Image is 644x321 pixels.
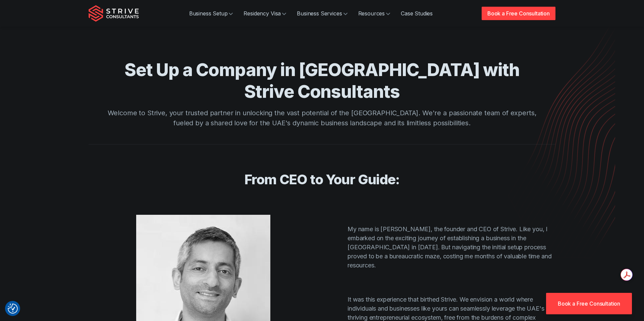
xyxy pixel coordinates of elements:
p: Welcome to Strive, your trusted partner in unlocking the vast potential of the [GEOGRAPHIC_DATA].... [107,108,537,128]
a: Case Studies [395,7,438,20]
a: Resources [353,7,396,20]
img: Strive Consultants [89,5,139,22]
h2: From CEO to Your Guide: [107,171,537,188]
img: Revisit consent button [8,304,18,314]
a: Book a Free Consultation [482,7,555,20]
button: Consent Preferences [8,304,18,314]
a: Residency Visa [238,7,291,20]
p: My name is [PERSON_NAME], the founder and CEO of Strive. Like you, I embarked on the exciting jou... [347,224,555,270]
a: Business Setup [184,7,238,20]
h1: Set Up a Company in [GEOGRAPHIC_DATA] with Strive Consultants [107,59,537,103]
a: Business Services [291,7,353,20]
a: Book a Free Consultation [546,293,632,314]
